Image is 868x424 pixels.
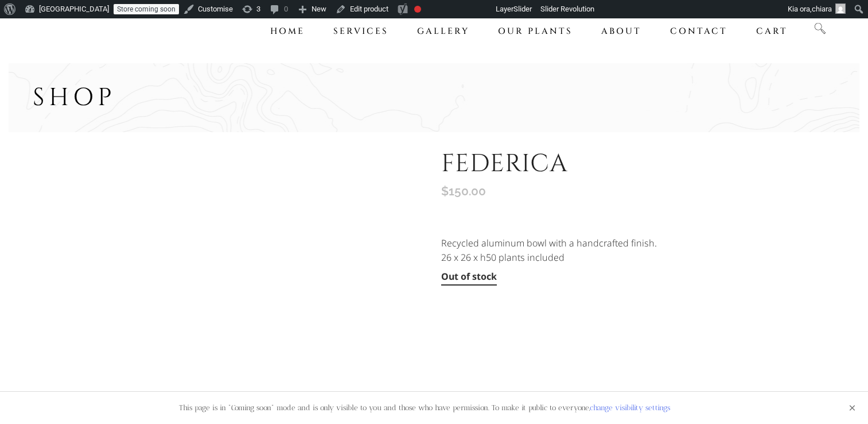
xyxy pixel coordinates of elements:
bdi: 150.00 [441,184,486,198]
span: About [601,25,641,37]
h1: FEDERICA [441,149,835,179]
span: $ [441,184,449,198]
span: Gallery [417,25,469,37]
span: Cart [756,25,788,37]
span: chiara [812,5,832,13]
span: Shop [33,81,116,114]
p: Recycled aluminum bowl with a handcrafted finish. [441,236,835,250]
span: Services [333,25,388,37]
div: Focus keyphrase not set [414,6,421,13]
span: Our Plants [498,25,573,37]
span: Slider Revolution [540,5,594,13]
a: Store coming soon [114,4,179,14]
span: Home [270,25,305,37]
p: Out of stock [441,269,497,286]
img: Views over 48 hours. Click for more Jetpack Stats. [431,2,496,16]
p: 26 x 26 x h50 plants included [441,250,835,265]
span: Contact [670,25,727,37]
